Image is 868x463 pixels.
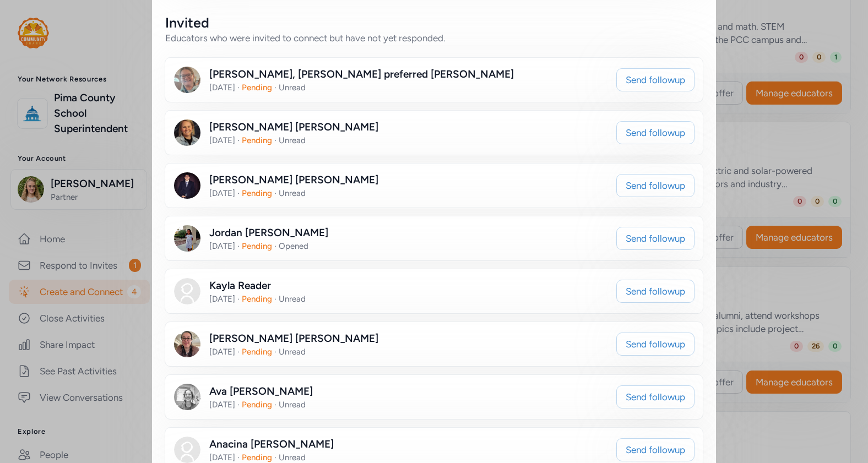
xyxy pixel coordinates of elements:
[279,294,306,304] span: Unread
[626,232,685,245] span: Send followup
[242,294,272,304] span: Pending
[209,188,235,198] span: [DATE]
[616,438,695,461] button: Send followup
[237,400,240,410] span: ·
[242,135,272,145] span: Pending
[209,83,235,92] span: [DATE]
[616,174,695,197] button: Send followup
[274,453,276,462] span: ·
[209,437,334,452] div: Anacina [PERSON_NAME]
[616,385,695,408] button: Send followup
[165,31,703,45] div: Educators who were invited to connect but have not yet responded.
[237,188,240,198] span: ·
[242,83,272,92] span: Pending
[174,172,200,199] img: Avatar
[279,188,306,198] span: Unread
[274,83,276,92] span: ·
[237,294,240,304] span: ·
[242,241,272,251] span: Pending
[274,347,276,357] span: ·
[165,14,703,31] div: Invited
[616,333,695,356] button: Send followup
[174,278,200,304] img: Avatar
[616,280,695,303] button: Send followup
[174,331,200,357] img: Avatar
[616,68,695,91] button: Send followup
[237,453,240,462] span: ·
[274,188,276,198] span: ·
[616,121,695,144] button: Send followup
[174,225,200,252] img: Avatar
[242,188,272,198] span: Pending
[237,347,240,357] span: ·
[237,83,240,92] span: ·
[274,135,276,145] span: ·
[616,227,695,250] button: Send followup
[242,347,272,357] span: Pending
[279,400,306,410] span: Unread
[274,241,276,251] span: ·
[209,400,235,410] span: [DATE]
[209,294,235,304] span: [DATE]
[237,241,240,251] span: ·
[279,241,308,251] span: Opened
[174,384,200,410] img: Avatar
[242,453,272,462] span: Pending
[626,443,685,456] span: Send followup
[279,347,306,357] span: Unread
[279,135,306,145] span: Unread
[209,347,235,357] span: [DATE]
[626,390,685,404] span: Send followup
[274,294,276,304] span: ·
[209,172,378,188] div: [PERSON_NAME] [PERSON_NAME]
[274,400,276,410] span: ·
[626,126,685,139] span: Send followup
[209,241,235,251] span: [DATE]
[174,119,200,146] img: Avatar
[174,437,200,463] img: Avatar
[626,337,685,351] span: Send followup
[209,453,235,462] span: [DATE]
[209,331,378,346] div: [PERSON_NAME] [PERSON_NAME]
[209,67,514,82] div: [PERSON_NAME], [PERSON_NAME] preferred [PERSON_NAME]
[279,453,306,462] span: Unread
[209,225,328,241] div: Jordan [PERSON_NAME]
[209,119,378,135] div: [PERSON_NAME] [PERSON_NAME]
[626,73,685,86] span: Send followup
[209,384,313,399] div: Ava [PERSON_NAME]
[279,83,306,92] span: Unread
[237,135,240,145] span: ·
[626,179,685,192] span: Send followup
[174,67,200,93] img: Avatar
[626,285,685,298] span: Send followup
[209,135,235,145] span: [DATE]
[209,278,306,293] div: Kayla Reader
[242,400,272,410] span: Pending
